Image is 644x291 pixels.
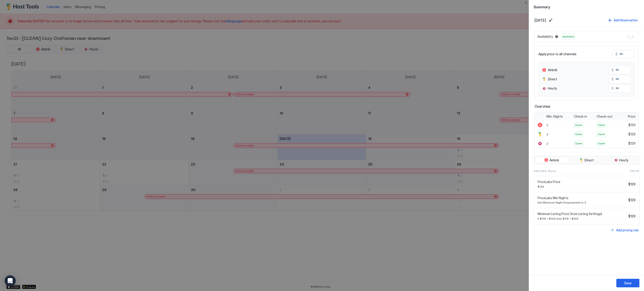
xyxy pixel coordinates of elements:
[554,34,559,39] button: Blocked dates override all pricing rules and remain unavailable until manually unblocked
[598,123,605,127] span: Open
[619,158,628,162] span: Houfy
[538,52,576,56] span: Apply price to all channels
[538,180,626,184] span: PriceLabs Price
[562,35,574,39] span: Available
[548,68,557,72] span: Airbnb
[549,158,559,162] span: Airbnb
[534,169,556,173] span: Pricing Rule
[575,132,582,136] span: Open
[534,4,639,9] span: Summary
[548,86,557,90] span: Houfy
[615,52,617,56] span: $
[607,17,638,23] button: Add Reservation
[628,132,635,136] span: $129
[624,281,632,285] div: Save
[585,158,594,162] span: Direct
[547,114,563,119] span: Min. Nights
[538,212,626,216] span: Minimum Listing Price (from Listing Settings)
[628,214,635,218] span: $129
[547,123,548,127] span: 2
[604,157,638,163] button: Houfy
[598,132,605,136] span: Open
[612,77,614,81] span: $
[612,86,614,90] span: $
[628,123,635,127] span: $129
[547,142,548,145] span: 2
[5,275,16,286] div: Open Intercom Messenger
[548,77,557,81] span: Direct
[628,141,635,145] span: $129
[574,114,587,119] span: Check-in
[538,217,626,220] span: if $119 > $129 then $119 = $129
[535,157,569,163] button: Airbnb
[628,114,635,119] span: Price
[630,169,639,173] span: Price
[628,182,635,186] span: $129
[534,156,639,165] div: tab-group
[535,18,546,23] span: [DATE]
[538,196,626,200] span: PriceLabs Min Nights
[610,227,639,233] button: Add pricing rule
[538,35,553,39] span: Availability
[628,198,635,202] span: $129
[612,68,614,72] span: $
[538,185,626,188] span: $129
[597,114,612,119] span: Check-out
[570,157,603,163] button: Direct
[616,279,639,287] button: Save
[614,18,638,23] div: Add Reservation
[547,133,548,136] span: 2
[538,201,626,204] span: Set Minimum Night Requirement to 2
[548,17,553,23] button: Edit date range
[598,141,605,145] span: Open
[575,141,582,145] span: Open
[575,123,582,127] span: Open
[616,228,639,233] div: Add pricing rule
[535,104,638,109] span: Overview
